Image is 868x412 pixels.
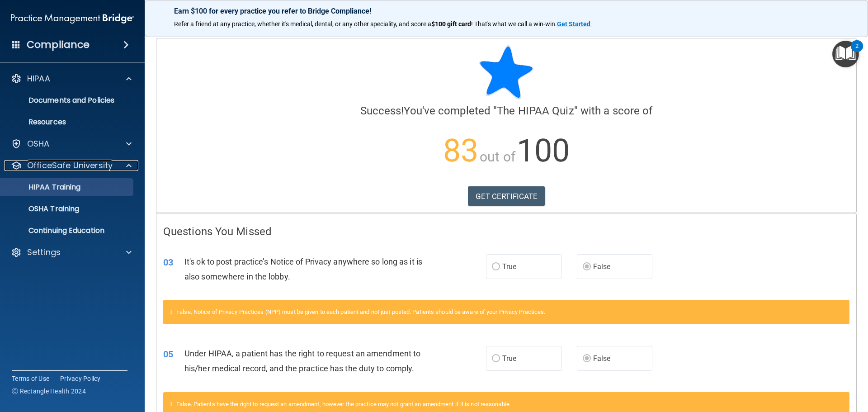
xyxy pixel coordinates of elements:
h4: Compliance [27,38,90,51]
a: Settings [11,247,132,258]
p: OfficeSafe University [27,160,113,171]
span: The HIPAA Quiz [497,104,574,117]
span: 03 [163,257,173,268]
a: Privacy Policy [60,374,101,383]
p: Settings [27,247,61,258]
button: Open Resource Center, 2 new notifications [832,41,859,67]
img: blue-star-rounded.9d042014.png [479,45,533,99]
h4: You've completed " " with a score of [163,105,849,117]
span: Under HIPAA, a patient has the right to request an amendment to his/her medical record, and the p... [184,349,420,373]
span: False [593,354,611,363]
span: False. Patients have the right to request an amendment, however the practice may not grant an ame... [176,401,511,407]
p: HIPAA [27,73,50,84]
a: OfficeSafe University [11,160,132,171]
input: True [492,264,500,270]
span: It's ok to post practice’s Notice of Privacy anywhere so long as it is also somewhere in the lobby. [184,257,422,281]
span: True [502,262,516,271]
a: HIPAA [11,73,132,84]
p: OSHA Training [6,204,79,213]
input: False [583,264,591,270]
p: Earn $100 for every practice you refer to Bridge Compliance! [174,7,839,15]
span: False. Notice of Privacy Practices (NPP) must be given to each patient and not just posted. Patie... [176,308,545,315]
span: 05 [163,349,173,360]
a: Get Started [557,20,592,28]
span: Refer a friend at any practice, whether it's medical, dental, or any other speciality, and score a [174,20,431,28]
p: OSHA [27,138,50,149]
a: OSHA [11,138,132,149]
strong: $100 gift card [431,20,471,28]
input: True [492,355,500,362]
span: False [593,262,611,271]
span: ! That's what we call a win-win. [471,20,557,28]
img: PMB logo [11,9,134,28]
a: Terms of Use [12,374,49,383]
a: GET CERTIFICATE [468,186,545,206]
span: 83 [443,132,478,169]
strong: Get Started [557,20,590,28]
div: 2 [855,46,859,58]
span: 100 [517,132,570,169]
input: False [583,355,591,362]
span: True [502,354,516,363]
p: Documents and Policies [6,96,129,105]
p: HIPAA Training [6,183,80,192]
p: Resources [6,118,129,127]
h4: Questions You Missed [163,226,849,237]
span: Success! [360,104,404,117]
p: Continuing Education [6,226,129,235]
span: Ⓒ Rectangle Health 2024 [12,387,86,396]
span: out of [480,149,515,165]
